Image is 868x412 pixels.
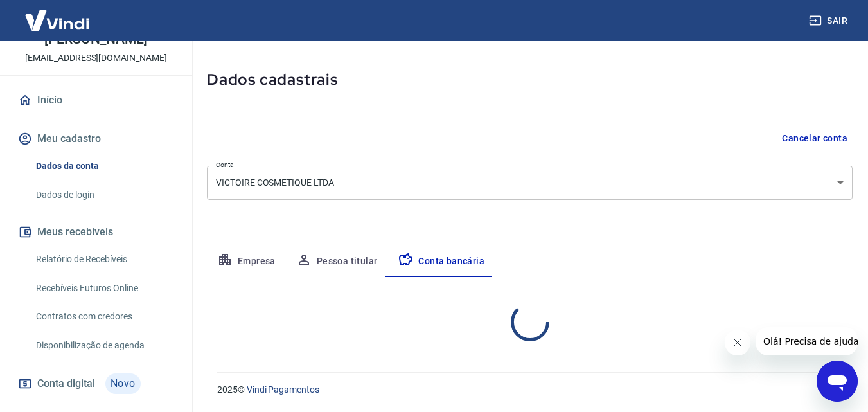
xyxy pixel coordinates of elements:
[15,1,99,40] img: Vindi
[105,373,141,394] span: Novo
[207,69,853,90] h5: Dados cadastrais
[247,384,319,395] a: Vindi Pagamentos
[15,218,177,246] button: Meus recebíveis
[31,153,177,179] a: Dados da conta
[806,9,853,33] button: Sair
[207,166,853,200] div: VICTOIRE COSMETIQUE LTDA
[31,303,177,330] a: Contratos com credores
[15,368,177,399] a: Conta digitalNovo
[8,9,108,19] span: Olá! Precisa de ajuda?
[31,275,177,301] a: Recebíveis Futuros Online
[387,246,495,277] button: Conta bancária
[286,246,388,277] button: Pessoa titular
[15,86,177,114] a: Início
[207,246,286,277] button: Empresa
[31,246,177,273] a: Relatório de Recebíveis
[217,383,837,397] p: 2025 ©
[777,127,853,150] button: Cancelar conta
[725,330,750,355] iframe: Fechar mensagem
[31,332,177,359] a: Disponibilização de agenda
[37,375,95,393] span: Conta digital
[817,361,858,402] iframe: Botão para abrir a janela de mensagens
[756,327,858,355] iframe: Mensagem da empresa
[216,160,234,170] label: Conta
[44,33,147,46] p: [PERSON_NAME]
[25,51,167,65] p: [EMAIL_ADDRESS][DOMAIN_NAME]
[31,182,177,208] a: Dados de login
[15,125,177,153] button: Meu cadastro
